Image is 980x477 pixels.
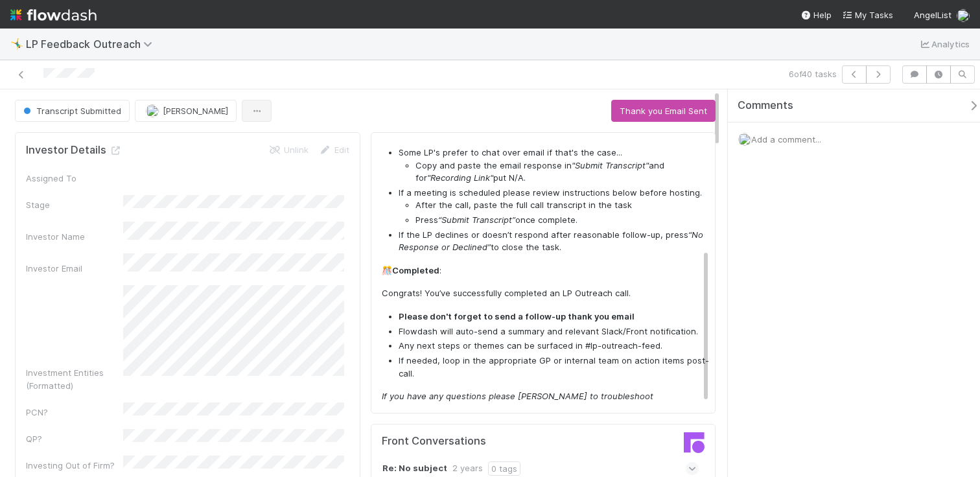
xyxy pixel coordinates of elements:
span: 6 of 40 tasks [789,67,837,80]
span: Add a comment... [751,134,821,145]
p: Congrats! You’ve successfully completed an LP Outreach call. [382,287,710,300]
h5: Front Conversations [382,435,533,448]
button: Thank you Email Sent [611,100,716,122]
div: QP? [26,432,123,445]
a: Unlink [268,145,309,155]
div: Help [800,8,832,21]
span: [PERSON_NAME] [163,106,228,116]
strong: Please don't forget to send a follow-up thank you email [399,311,635,321]
h5: Investor Details [26,144,122,157]
img: logo-inverted-e16ddd16eac7371096b0.svg [10,4,97,26]
button: Transcript Submitted [15,100,130,122]
p: 🎊 : [382,264,710,277]
em: "Recording Link" [427,172,493,183]
li: Press once complete. [415,214,710,227]
img: front-logo-b4b721b83371efbadf0a.svg [684,432,705,453]
em: “Submit Transcript” [438,215,515,225]
span: AngelList [914,10,951,20]
div: 0 tags [488,461,520,476]
img: avatar_a8b9208c-77c1-4b07-b461-d8bc701f972e.png [146,104,159,117]
div: Investing Out of Firm? [26,459,123,472]
div: Investor Name [26,230,123,243]
span: Comments [738,99,793,112]
li: If a meeting is scheduled please review instructions below before hosting. [399,187,710,227]
a: Edit [319,145,349,155]
img: avatar_a8b9208c-77c1-4b07-b461-d8bc701f972e.png [738,133,751,146]
li: If the LP declines or doesn’t respond after reasonable follow-up, press to close the task. [399,229,710,254]
div: Investor Email [26,262,123,275]
li: If needed, loop in the appropriate GP or internal team on action items post-call. [399,355,710,380]
li: After the call, paste the full call transcript in the task [415,199,710,212]
li: Flowdash will auto-send a summary and relevant Slack/Front notification. [399,325,710,338]
span: My Tasks [842,10,893,20]
div: 2 years [452,461,483,476]
div: PCN? [26,406,123,419]
div: Stage [26,198,123,211]
em: If you have any questions please [PERSON_NAME] to troubleshoot [382,391,653,401]
li: Copy and paste the email response in and for put N/A. [415,159,710,185]
span: LP Feedback Outreach [26,38,159,51]
em: "Submit Transcript" [572,160,649,170]
li: Any next steps or themes can be surfaced in #lp-outreach-feed. [399,340,710,353]
img: avatar_a8b9208c-77c1-4b07-b461-d8bc701f972e.png [957,9,970,22]
a: Analytics [918,36,970,52]
span: Transcript Submitted [21,106,121,116]
span: 🤸‍♂️ [10,38,23,49]
strong: Completed [392,265,439,275]
strong: Re: No subject [382,461,447,476]
button: [PERSON_NAME] [135,100,237,122]
a: My Tasks [842,8,893,21]
div: Investment Entities (Formatted) [26,366,123,392]
li: Some LP's prefer to chat over email if that's the case... [399,146,710,185]
div: Assigned To [26,172,123,185]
